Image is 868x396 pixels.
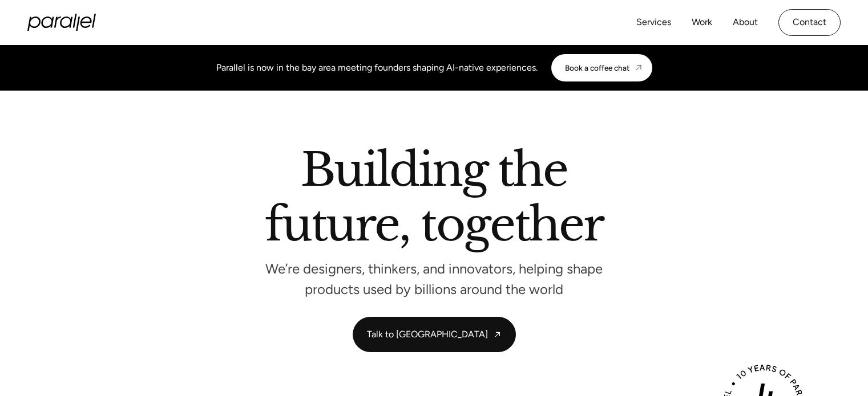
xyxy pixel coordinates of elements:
[634,63,643,72] img: CTA arrow image
[263,264,605,294] p: We’re designers, thinkers, and innovators, helping shape products used by billions around the world
[778,9,841,36] a: Contact
[27,14,96,31] a: home
[636,14,671,31] a: Services
[565,63,629,72] div: Book a coffee chat
[692,14,712,31] a: Work
[216,61,538,75] div: Parallel is now in the bay area meeting founders shaping AI-native experiences.
[733,14,758,31] a: About
[265,148,603,252] h2: Building the future, together
[551,54,652,81] a: Book a coffee chat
